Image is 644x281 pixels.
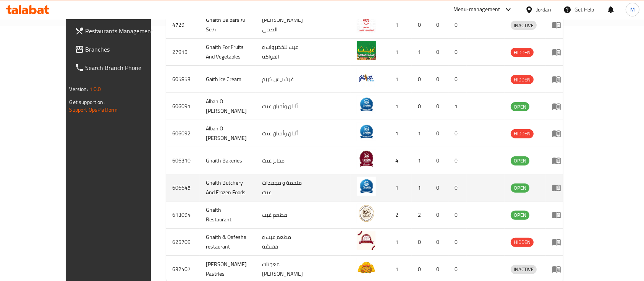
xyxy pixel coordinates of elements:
[357,14,376,33] img: Ghaith Baibars Al Se7i
[357,204,376,223] img: Ghaith Restaurant
[256,39,312,66] td: غيث للخضروات و الفواكه
[430,11,448,39] td: 0
[412,201,430,229] td: 2
[357,95,376,114] img: Alban O Ajban Ghaith
[357,177,376,196] img: Ghaith Butchery And Frozen Foods
[200,201,256,229] td: Ghaith Restaurant
[166,93,200,120] td: 606091
[69,40,173,58] a: Branches
[552,183,566,192] div: Menu
[385,147,412,174] td: 4
[385,93,412,120] td: 1
[511,211,529,220] div: OPEN
[385,120,412,147] td: 1
[200,66,256,93] td: Gaith Ice Cream
[200,120,256,147] td: Alban O [PERSON_NAME]
[430,147,448,174] td: 0
[511,48,534,57] div: HIDDEN
[511,265,537,274] div: INACTIVE
[511,48,534,57] span: HIDDEN
[70,84,88,94] span: Version:
[385,174,412,201] td: 1
[430,120,448,147] td: 0
[256,11,312,39] td: [PERSON_NAME] الصحي
[448,66,467,93] td: 0
[412,120,430,147] td: 1
[430,66,448,93] td: 0
[86,26,167,36] span: Restaurants Management
[385,66,412,93] td: 1
[448,11,467,39] td: 0
[200,147,256,174] td: Ghaith Bakeries
[430,93,448,120] td: 0
[552,47,566,57] div: Menu
[511,156,529,165] span: OPEN
[256,201,312,229] td: مطعم غيث
[385,39,412,66] td: 1
[511,75,534,84] div: HIDDEN
[357,122,376,141] img: Alban O Ajban Ghaith
[86,63,167,72] span: Search Branch Phone
[412,66,430,93] td: 0
[511,75,534,84] span: HIDDEN
[511,21,537,30] span: INACTIVE
[166,174,200,201] td: 606645
[552,156,566,165] div: Menu
[69,58,173,77] a: Search Branch Phone
[448,93,467,120] td: 1
[552,265,566,274] div: Menu
[412,147,430,174] td: 1
[357,149,376,169] img: Ghaith Bakeries
[200,174,256,201] td: Ghaith Butchery And Frozen Foods
[448,120,467,147] td: 0
[552,102,566,111] div: Menu
[448,39,467,66] td: 0
[453,5,500,14] div: Menu-management
[385,201,412,229] td: 2
[536,5,551,14] div: Jordan
[430,201,448,229] td: 0
[256,120,312,147] td: ألبان وأجبان غيث
[448,229,467,256] td: 0
[412,229,430,256] td: 0
[511,102,529,111] span: OPEN
[89,84,101,94] span: 1.0.0
[511,211,529,219] span: OPEN
[200,93,256,120] td: Alban O [PERSON_NAME]
[357,68,376,87] img: Gaith Ice Cream
[357,41,376,60] img: Ghaith For Fruits And Vegetables
[256,147,312,174] td: مخابز غيث
[166,229,200,256] td: 625709
[256,229,312,256] td: مطعم غيث و قفيشة
[412,93,430,120] td: 0
[448,201,467,229] td: 0
[448,147,467,174] td: 0
[357,231,376,250] img: Ghaith & Qafesha restaurant
[430,39,448,66] td: 0
[200,229,256,256] td: Ghaith & Qafesha restaurant
[511,129,534,138] span: HIDDEN
[630,5,635,14] span: M
[511,184,529,193] div: OPEN
[166,39,200,66] td: 27915
[166,120,200,147] td: 606092
[511,129,534,138] div: HIDDEN
[200,39,256,66] td: Ghaith For Fruits And Vegetables
[69,22,173,40] a: Restaurants Management
[385,11,412,39] td: 1
[552,129,566,138] div: Menu
[70,105,118,115] a: Support.OpsPlatform
[200,11,256,39] td: Ghaith Baibars Al Se7i
[70,97,105,107] span: Get support on:
[448,174,467,201] td: 0
[412,39,430,66] td: 1
[412,11,430,39] td: 0
[166,201,200,229] td: 613094
[552,210,566,219] div: Menu
[86,45,167,54] span: Branches
[256,66,312,93] td: غيث آيس كريم
[552,75,566,84] div: Menu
